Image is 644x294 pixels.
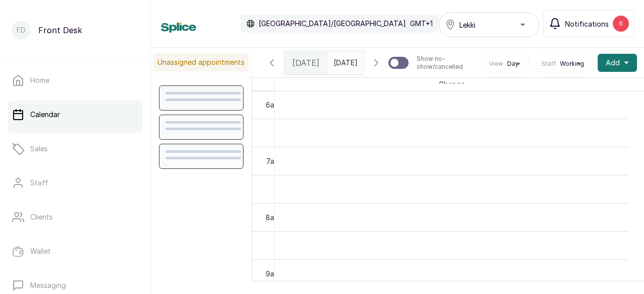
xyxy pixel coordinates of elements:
[507,60,519,68] span: Day
[565,19,609,29] span: Notifications
[30,144,48,154] p: Sales
[489,60,503,68] span: View
[598,54,637,72] button: Add
[264,268,282,279] div: 9am
[30,212,53,222] p: Clients
[259,19,406,29] p: [GEOGRAPHIC_DATA]/[GEOGRAPHIC_DATA]
[410,19,433,29] p: GMT+1
[284,51,328,74] div: [DATE]
[30,75,49,85] p: Home
[613,16,629,32] div: 6
[292,57,319,69] span: [DATE]
[153,53,249,71] p: Unassigned appointments
[459,20,475,30] span: Lekki
[606,58,620,68] span: Add
[489,60,524,68] button: ViewDay
[8,203,142,231] a: Clients
[8,135,142,163] a: Sales
[8,66,142,94] a: Home
[30,246,51,256] p: Wallet
[437,78,467,90] span: Gbenga
[8,169,142,197] a: Staff
[30,280,66,290] p: Messaging
[439,12,539,37] button: Lekki
[8,237,142,265] a: Wallet
[264,212,282,223] div: 8am
[560,60,584,68] span: Working
[30,110,60,120] p: Calendar
[543,10,634,37] button: Notifications6
[17,25,26,35] p: FD
[541,60,585,68] button: StaffWorking
[30,178,48,188] p: Staff
[417,55,476,71] p: Show no-show/cancelled
[38,24,82,36] p: Front Desk
[541,60,556,68] span: Staff
[8,101,142,129] a: Calendar
[264,156,282,166] div: 7am
[264,100,282,110] div: 6am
